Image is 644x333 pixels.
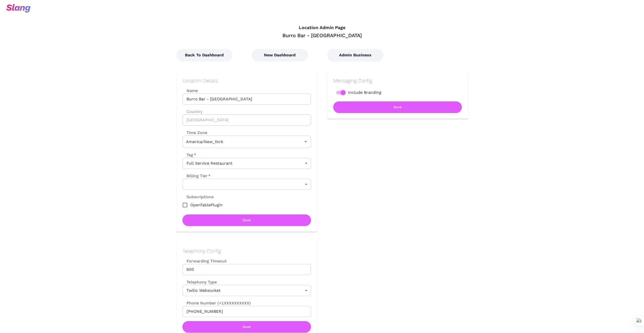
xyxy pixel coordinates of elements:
button: Save [182,214,311,226]
label: Forwarding Timeout [182,258,311,264]
div: Full Service Restaurant [182,158,311,169]
label: Country [182,109,311,115]
label: Tag [182,152,196,158]
button: New Dashboard [252,49,308,61]
button: Save [333,101,462,113]
div: Burro Bar - [GEOGRAPHIC_DATA] [176,32,468,39]
button: Save [182,321,311,332]
label: Telephony Type [182,279,217,285]
button: Back To Dashboard [176,49,233,61]
h4: Location Admin Page [176,25,468,31]
span: OpenTablePlugin [190,202,223,208]
img: svg+xml;base64,PHN2ZyB3aWR0aD0iOTciIGhlaWdodD0iMzQiIHZpZXdCb3g9IjAgMCA5NyAzNCIgZmlsbD0ibm9uZSIgeG... [6,4,31,13]
label: Time Zone [182,130,311,136]
label: Subscriptions [182,194,214,200]
label: Billing Tier [182,173,211,179]
label: Name [182,88,311,94]
span: Include Branding [348,90,381,96]
label: Phone Number (+1XXXXXXXXXX) [182,300,311,306]
h2: Location Details [182,78,311,84]
div: Twilio Websocket [182,285,311,296]
a: Back To Dashboard [176,53,233,57]
button: Admin Business [327,49,383,61]
a: Admin Business [327,53,383,57]
h2: Telephony Config [182,248,311,254]
a: New Dashboard [252,53,308,57]
button: Open [302,138,309,145]
h2: Messaging Config [333,78,462,84]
